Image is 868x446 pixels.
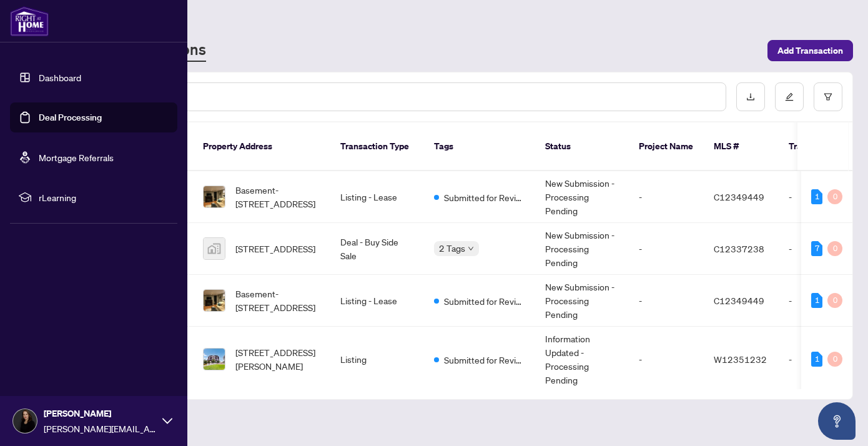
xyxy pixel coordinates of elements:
td: Listing - Lease [330,171,424,223]
div: 0 [827,241,842,256]
img: thumbnail-img [204,238,225,259]
td: New Submission - Processing Pending [535,223,629,275]
span: C12349449 [714,295,764,306]
span: [STREET_ADDRESS] [235,242,315,255]
td: - [629,223,704,275]
button: edit [775,82,804,111]
div: 0 [827,189,842,204]
th: Trade Number [779,122,866,171]
td: Information Updated - Processing Pending [535,327,629,392]
span: Submitted for Review [444,353,525,367]
div: 7 [811,241,822,256]
img: thumbnail-img [204,290,225,311]
td: Listing [330,327,424,392]
button: Open asap [818,402,856,440]
td: - [629,275,704,327]
div: 0 [827,293,842,308]
button: download [736,82,765,111]
th: Project Name [629,122,704,171]
th: Tags [424,122,535,171]
span: Add Transaction [777,41,843,61]
a: Dashboard [39,72,81,83]
span: Basement-[STREET_ADDRESS] [235,287,320,314]
td: - [779,223,866,275]
td: - [629,327,704,392]
button: Add Transaction [767,40,853,61]
img: thumbnail-img [204,186,225,207]
div: 1 [811,352,822,367]
td: - [779,171,866,223]
td: New Submission - Processing Pending [535,275,629,327]
td: - [629,171,704,223]
span: 2 Tags [439,241,465,255]
td: Deal - Buy Side Sale [330,223,424,275]
td: - [779,275,866,327]
span: filter [824,92,832,101]
span: download [746,92,755,101]
a: Mortgage Referrals [39,152,114,163]
td: Listing - Lease [330,275,424,327]
span: Submitted for Review [444,294,525,308]
span: down [468,245,474,252]
span: [STREET_ADDRESS][PERSON_NAME] [235,345,320,373]
img: thumbnail-img [204,349,225,370]
div: 1 [811,293,822,308]
span: Submitted for Review [444,191,525,204]
span: Basement-[STREET_ADDRESS] [235,183,320,211]
span: C12337238 [714,243,764,254]
span: edit [785,92,794,101]
span: rLearning [39,191,169,204]
div: 0 [827,352,842,367]
th: MLS # [704,122,779,171]
th: Transaction Type [330,122,424,171]
img: logo [10,6,49,36]
td: - [779,327,866,392]
span: W12351232 [714,354,767,365]
th: Status [535,122,629,171]
span: [PERSON_NAME][EMAIL_ADDRESS][DOMAIN_NAME] [44,422,156,435]
img: Profile Icon [13,409,37,433]
button: filter [814,82,842,111]
a: Deal Processing [39,112,102,123]
span: C12349449 [714,191,764,202]
td: New Submission - Processing Pending [535,171,629,223]
th: Property Address [193,122,330,171]
span: [PERSON_NAME] [44,407,156,420]
div: 1 [811,189,822,204]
